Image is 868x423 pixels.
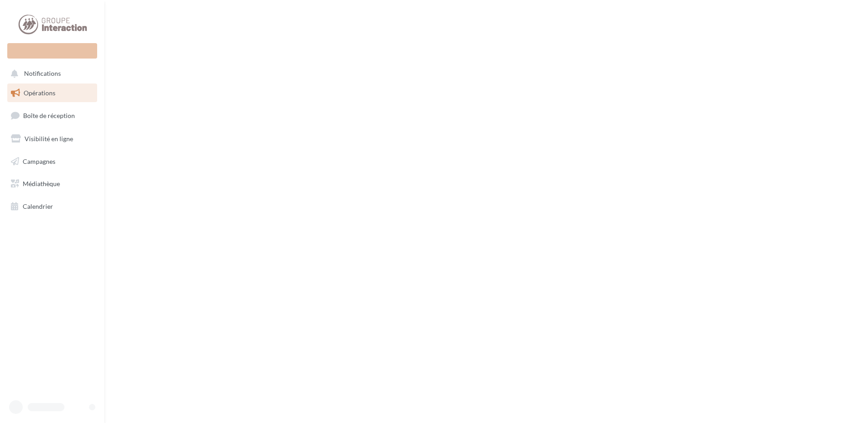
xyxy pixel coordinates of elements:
[24,89,55,97] span: Opérations
[5,106,99,125] a: Boîte de réception
[23,202,53,210] span: Calendrier
[5,174,99,193] a: Médiathèque
[23,180,60,187] span: Médiathèque
[5,197,99,216] a: Calendrier
[5,84,99,103] a: Opérations
[5,152,99,171] a: Campagnes
[7,43,97,59] div: Nouvelle campagne
[23,112,75,119] span: Boîte de réception
[24,70,61,78] span: Notifications
[23,157,55,165] span: Campagnes
[25,135,73,143] span: Visibilité en ligne
[5,129,99,148] a: Visibilité en ligne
